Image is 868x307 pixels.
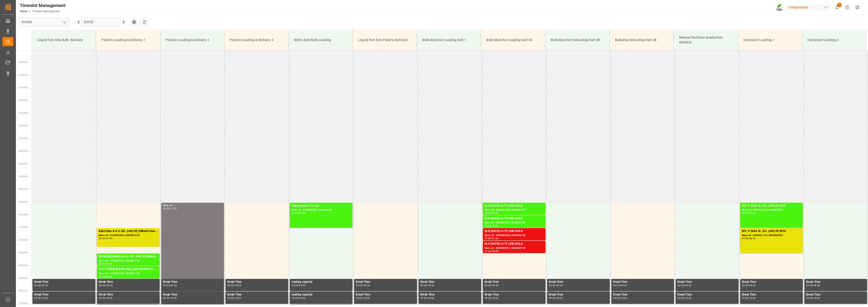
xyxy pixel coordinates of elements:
[813,284,813,286] div: -
[292,284,298,286] div: 09:00
[363,297,370,299] div: 10:00
[106,275,113,278] div: 09:00
[99,275,105,278] div: 08:30
[99,280,158,284] div: Break Time
[19,302,28,305] span: 10:00 Hr
[164,36,221,44] div: Paletts Loading & Delivery 2
[227,284,234,286] div: 09:00
[170,284,177,286] div: 09:30
[163,297,170,299] div: 09:30
[19,124,28,127] span: 03:00 Hr
[105,297,106,299] div: -
[19,18,69,26] input: Type to search/select
[677,292,737,297] div: Break Time
[485,280,544,284] div: Break Time
[428,284,434,286] div: 09:30
[485,237,491,239] div: 07:00
[170,297,170,299] div: -
[421,36,477,44] div: Bulk Material Loading Hall 1
[163,207,170,210] div: 06:00
[549,284,556,286] div: 09:00
[106,237,113,239] div: 07:45
[613,36,670,44] div: Bulkship Unloading Hall 3B
[99,267,158,272] div: FLO T PERM [DATE] 25kg (x40) INTNTC CLASSIC [DATE] 25kg (x40) DE,EN,PL
[99,234,158,237] div: Main ref : 6100002084, 2000001578
[742,280,801,284] div: Break Time
[19,61,28,63] span: 00:30 Hr
[485,204,544,208] div: BLK [DATE]+2+TE (GW) BULK
[776,3,783,11] img: Screenshot%202023-09-29%20at%2010.02.21.png_1712312052.png
[292,208,351,212] div: Main ref : 6100002009, 2000001541
[685,297,691,299] div: 10:00
[362,284,363,286] div: -
[99,259,158,263] div: Main ref : 6100002181, 2000001702
[19,150,28,152] span: 04:00 Hr
[19,175,28,178] span: 05:00 Hr
[420,292,479,297] div: Break Time
[742,212,749,214] div: 06:00
[492,212,498,214] div: 06:30
[549,36,606,44] div: Bulk Material Unloading Hall 3B
[556,284,563,286] div: 09:30
[813,297,820,299] div: 10:00
[42,284,48,286] div: 09:30
[61,19,68,26] button: open menu
[99,284,105,286] div: 09:00
[19,99,28,102] span: 02:00 Hr
[34,280,94,284] div: Break Time
[492,225,498,227] div: 07:00
[35,36,92,44] div: Liquid Fert Site Bulk Delivery
[99,263,105,265] div: 08:00
[235,297,241,299] div: 10:00
[19,290,28,292] span: 09:30 Hr
[485,246,544,250] div: Main ref : 4500000561, 2000000150
[684,284,685,286] div: -
[549,280,608,284] div: Break Time
[19,112,28,114] span: 02:30 Hr
[677,33,734,46] div: Mineral fertilizer production delivery
[99,272,158,275] div: Main ref : 6100002183, 2000001706
[163,284,170,286] div: 09:00
[292,297,298,299] div: 09:30
[19,239,28,241] span: 07:30 Hr
[786,3,832,12] button: Compo Expert
[105,284,106,286] div: -
[677,284,684,286] div: 09:00
[806,297,813,299] div: 09:30
[105,237,106,239] div: -
[485,212,491,214] div: 06:00
[420,284,427,286] div: 09:00
[556,297,556,299] div: -
[292,212,298,214] div: 06:00
[100,36,156,44] div: Paletts Loading & Delivery 1
[19,226,28,229] span: 07:00 Hr
[299,212,305,214] div: 07:00
[742,292,801,297] div: Break Time
[684,297,685,299] div: -
[742,229,801,234] div: BFL P-MAX SL 20L (x48) EG MTO
[492,250,498,252] div: 08:00
[748,297,749,299] div: -
[99,229,158,234] div: Kabri blau 8-8-6 20L (x48) DE,ENKabri blau 8-8-6 1000L IBC WW
[41,284,42,286] div: -
[292,204,351,208] div: Salpetersäure 53 lose
[298,284,299,286] div: -
[620,284,627,286] div: 09:30
[234,284,235,286] div: -
[356,284,362,286] div: 09:00
[99,292,158,297] div: Break Time
[235,284,241,286] div: 09:30
[19,188,28,190] span: 05:30 Hr
[492,284,498,286] div: 09:30
[81,18,121,26] input: DD.MM.YYYY
[832,2,842,12] button: show 1 new notifications
[613,284,620,286] div: 09:00
[485,36,541,44] div: Bulk Material Loading Hall 3C
[292,292,351,297] div: loading capacity
[485,242,544,246] div: BLK [DATE]+2+TE (GW) BULK
[485,292,544,297] div: Break Time
[228,36,285,44] div: Paletts Loading & Delivery 3
[842,2,852,12] button: Help Center
[356,297,362,299] div: 09:30
[19,86,28,89] span: 01:30 Hr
